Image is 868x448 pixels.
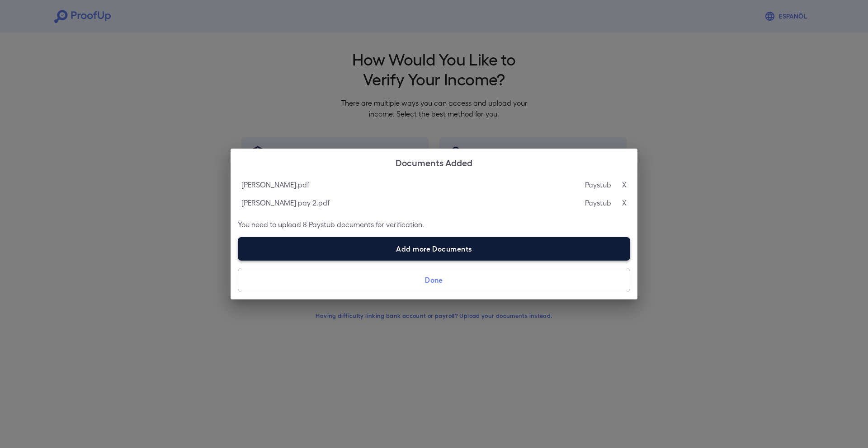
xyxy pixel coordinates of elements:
p: X [622,197,627,208]
p: X [622,179,627,190]
p: [PERSON_NAME] pay 2.pdf [241,197,330,208]
button: Done [238,268,630,292]
p: Paystub [585,179,611,190]
p: [PERSON_NAME].pdf [241,179,309,190]
p: You need to upload 8 Paystub documents for verification. [238,219,630,230]
h2: Documents Added [231,149,637,176]
label: Add more Documents [238,237,630,261]
p: Paystub [585,197,611,208]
